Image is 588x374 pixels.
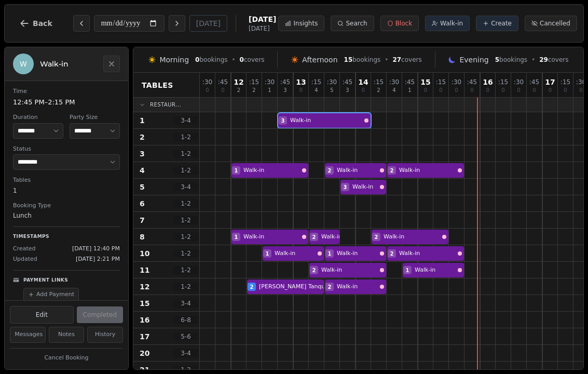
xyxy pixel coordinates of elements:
span: [PERSON_NAME] Tanqueray [259,283,338,291]
span: : 45 [529,79,539,85]
span: Walk-in [352,183,378,192]
dt: Booking Type [13,202,120,210]
span: : 15 [436,79,446,85]
span: 0 [549,88,552,93]
span: Walk-in [399,166,456,175]
span: 4 [392,88,395,93]
span: 0 [362,88,365,93]
span: 16 [140,315,149,325]
span: : 30 [514,79,524,85]
p: Payment Links [23,277,68,284]
span: 14 [358,78,368,86]
span: : 30 [389,79,399,85]
span: 3 - 4 [173,299,198,308]
span: 5 [140,182,145,192]
button: Previous day [73,15,90,32]
span: Cancelled [540,19,570,28]
span: 27 [392,56,401,63]
span: : 45 [218,79,228,85]
span: Walk-in [321,266,378,275]
button: Edit [10,306,74,324]
span: 1 - 2 [173,199,198,208]
span: bookings [495,56,527,64]
span: 2 [377,88,380,93]
span: : 15 [249,79,259,85]
span: : 45 [467,79,477,85]
span: 1 - 2 [173,233,198,241]
button: [DATE] [189,15,227,32]
span: Walk-in [337,166,378,175]
span: 0 [424,88,427,93]
span: 1 [328,250,332,258]
span: 0 [564,88,567,93]
span: : 15 [498,79,508,85]
span: 11 [140,265,149,275]
span: : 30 [265,79,275,85]
span: 2 [375,233,378,241]
span: 16 [483,78,493,86]
span: 1 [235,233,238,241]
span: 3 [344,183,347,191]
span: 4 [314,88,318,93]
button: Create [476,16,518,31]
dt: Duration [13,113,63,122]
button: Cancelled [525,16,577,31]
span: 4 [140,165,145,176]
span: 0 [517,88,520,93]
span: 1 [268,88,271,93]
span: Walk-in [243,166,300,175]
span: Walk-in [321,233,342,242]
span: 5 [495,56,499,63]
span: 1 [406,266,409,274]
p: Timestamps [13,233,120,241]
dt: Tables [13,176,120,185]
span: 6 - 8 [173,316,198,324]
span: 15 [140,298,149,309]
span: 0 [439,88,442,93]
span: 1 - 2 [173,150,198,158]
span: 2 [140,132,145,142]
span: 12 [234,78,243,86]
span: 2 [390,250,394,258]
span: 3 [140,149,145,159]
span: : 15 [374,79,384,85]
span: 17 [545,78,555,86]
span: 8 [140,232,145,242]
span: 0 [470,88,473,93]
span: • [232,56,236,64]
button: Cancel Booking [10,352,123,365]
span: Walk-in [384,233,440,242]
span: 1 - 2 [173,283,198,291]
span: 7 [140,215,145,225]
span: Created [13,245,36,253]
span: 0 [532,88,536,93]
span: 3 - 4 [173,183,198,191]
span: Morning [159,55,189,65]
span: 3 [346,88,349,93]
span: 3 [283,88,286,93]
span: : 30 [327,79,337,85]
span: 1 [266,250,269,258]
span: 2 [237,88,240,93]
span: : 30 [452,79,461,85]
span: Insights [293,19,318,28]
span: 2 [312,233,316,241]
button: Close [103,56,120,72]
span: : 45 [405,79,415,85]
span: 17 [140,331,149,342]
span: Updated [13,255,37,264]
span: 20 [140,348,149,358]
span: 0 [240,56,244,63]
span: Walk-in [243,233,300,242]
span: 15 [344,56,353,63]
span: Walk-in [290,116,362,125]
span: Walk-in [415,266,456,275]
span: : 45 [343,79,352,85]
button: Next day [169,15,185,32]
span: 2 [328,167,332,175]
span: Restaur... [150,101,181,109]
span: 2 [328,283,332,291]
span: • [385,56,388,64]
dd: 12:45 PM – 2:15 PM [13,97,120,108]
span: covers [240,56,265,64]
